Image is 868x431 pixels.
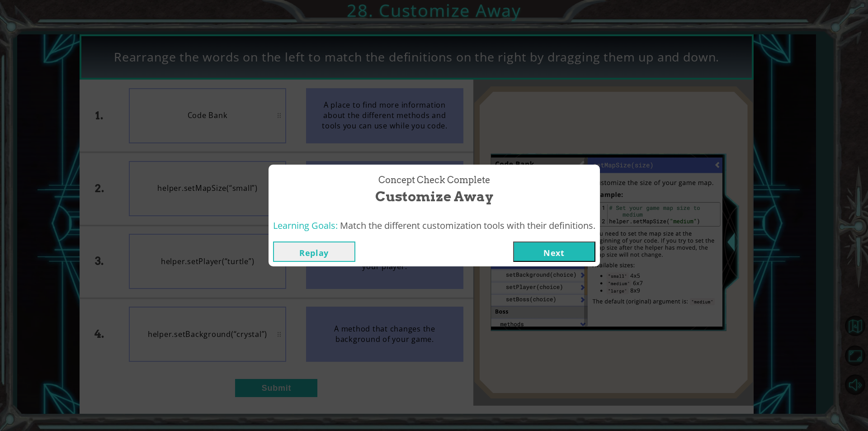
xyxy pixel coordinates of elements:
[513,242,595,262] button: Next
[273,219,338,232] span: Learning Goals:
[340,219,595,232] span: Match the different customization tools with their definitions.
[273,242,355,262] button: Replay
[375,187,493,206] span: Customize Away
[378,174,490,187] span: Concept Check Complete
